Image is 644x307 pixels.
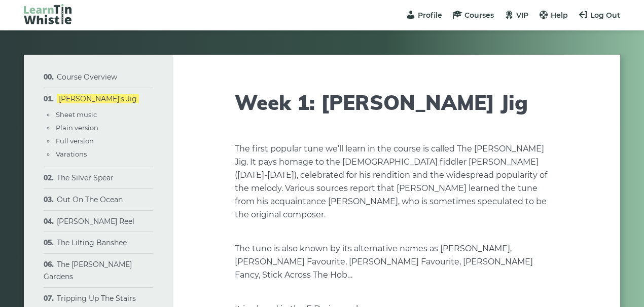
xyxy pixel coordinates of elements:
[418,11,442,20] span: Profile
[57,94,139,103] a: [PERSON_NAME]’s Jig
[57,294,136,303] a: Tripping Up The Stairs
[56,137,94,145] a: Full version
[452,11,494,20] a: Courses
[235,142,558,221] p: The first popular tune we’ll learn in the course is called The [PERSON_NAME] Jig. It pays homage ...
[57,72,117,82] a: Course Overview
[551,11,568,20] span: Help
[57,238,127,247] a: The Lilting Banshee
[57,195,123,204] a: Out On The Ocean
[56,150,87,158] a: Varations
[57,173,114,182] a: The Silver Spear
[44,260,132,281] a: The [PERSON_NAME] Gardens
[56,124,98,132] a: Plain version
[235,90,558,114] h1: Week 1: [PERSON_NAME] Jig
[590,11,620,20] span: Log Out
[24,4,71,24] img: LearnTinWhistle.com
[235,242,558,282] p: The tune is also known by its alternative names as [PERSON_NAME], [PERSON_NAME] Favourite, [PERSO...
[57,217,134,226] a: [PERSON_NAME] Reel
[56,110,97,119] a: Sheet music
[464,11,494,20] span: Courses
[578,11,620,20] a: Log Out
[504,11,528,20] a: VIP
[539,11,568,20] a: Help
[516,11,528,20] span: VIP
[406,11,442,20] a: Profile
